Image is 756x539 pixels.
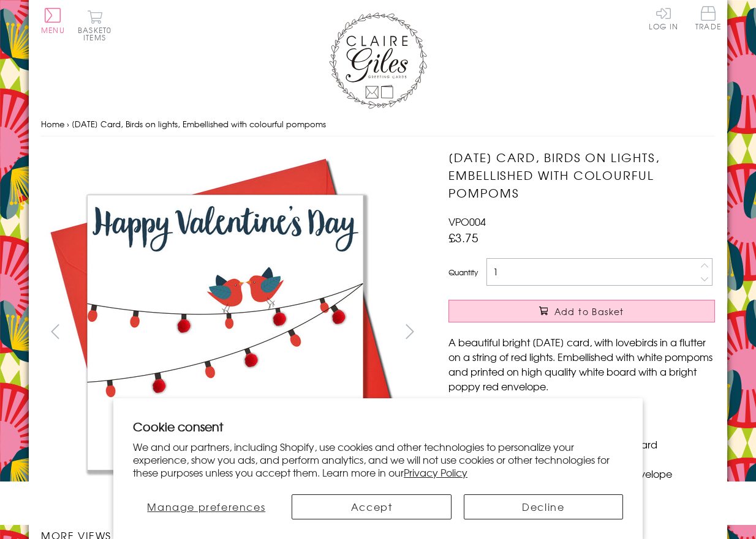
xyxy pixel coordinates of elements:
button: Accept [292,494,451,519]
span: Manage preferences [147,499,265,514]
span: VPO004 [448,214,486,229]
a: Privacy Policy [404,465,467,480]
h1: [DATE] Card, Birds on lights, Embellished with colourful pompoms [448,149,715,201]
nav: breadcrumbs [41,112,715,137]
a: Log In [649,6,678,30]
button: Decline [464,494,623,519]
button: next [396,318,424,345]
p: We and our partners, including Shopify, use cookies and other technologies to personalize your ex... [133,440,623,478]
p: A beautiful bright [DATE] card, with lovebirds in a flutter on a string of red lights. Embellishe... [448,335,715,393]
img: Claire Giles Greetings Cards [329,12,427,109]
span: › [67,118,69,130]
span: Trade [695,6,721,30]
span: Add to Basket [554,305,624,318]
span: 0 items [83,24,112,43]
img: Valentine's Day Card, Birds on lights, Embellished with colourful pompoms [41,149,409,516]
label: Quantity [448,267,478,278]
a: Home [41,118,64,130]
h2: Cookie consent [133,418,623,435]
a: Trade [695,6,721,32]
button: prev [41,318,69,345]
button: Add to Basket [448,300,715,322]
button: Menu [41,8,65,34]
span: [DATE] Card, Birds on lights, Embellished with colourful pompoms [72,118,326,130]
span: Menu [41,24,65,35]
button: Basket0 items [78,10,112,41]
button: Manage preferences [133,494,279,519]
span: £3.75 [448,229,478,246]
